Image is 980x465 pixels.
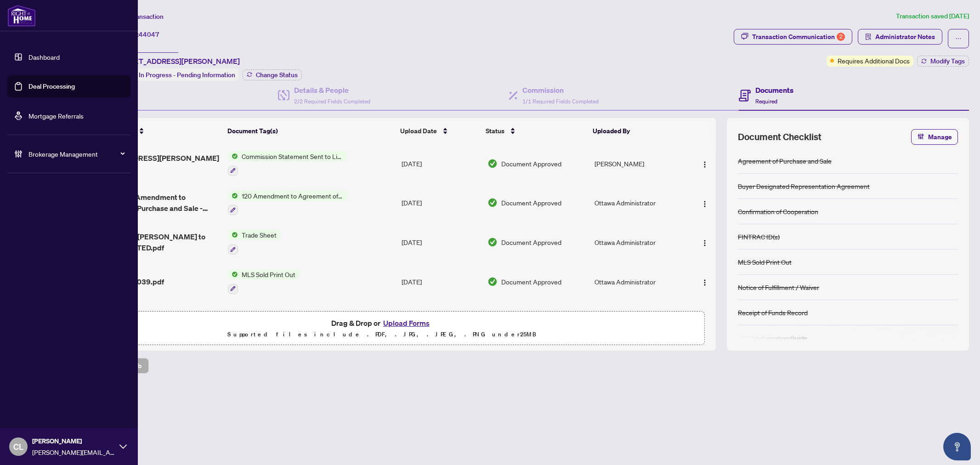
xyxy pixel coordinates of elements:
[838,56,910,66] span: Requires Additional Docs
[294,85,370,96] h4: Details & People
[501,198,561,208] span: Document Approved
[228,269,299,294] button: Status IconMLS Sold Print Out
[228,191,238,201] img: Status Icon
[238,151,347,161] span: Commission Statement Sent to Listing Brokerage
[522,85,599,96] h4: Commission
[591,222,685,262] td: Ottawa Administrator
[701,239,708,247] img: Logo
[224,118,397,144] th: Document Tag(s)
[697,195,712,210] button: Logo
[238,191,347,201] span: 120 Amendment to Agreement of Purchase and Sale
[738,181,870,191] div: Buyer Designated Representation Agreement
[398,144,484,183] td: [DATE]
[701,279,708,286] img: Logo
[837,33,845,41] div: 2
[738,232,780,242] div: FINTRAC ID(s)
[522,98,599,105] span: 1/1 Required Fields Completed
[917,56,969,67] button: Modify Tags
[930,58,965,64] span: Modify Tags
[228,191,347,215] button: Status Icon120 Amendment to Agreement of Purchase and Sale
[139,71,235,79] span: In Progress - Pending Information
[228,269,238,279] img: Status Icon
[896,11,969,22] article: Transaction saved [DATE]
[911,129,958,145] button: Manage
[398,301,484,341] td: [DATE]
[591,301,685,341] td: [PERSON_NAME]
[701,161,708,168] img: Logo
[755,98,777,105] span: Required
[943,433,971,460] button: Open asap
[397,118,482,144] th: Upload Date
[89,231,221,253] span: 2511830 - TS [PERSON_NAME] to review EXECUTED.pdf
[114,56,240,67] span: [STREET_ADDRESS][PERSON_NAME]
[487,277,498,287] img: Document Status
[487,198,498,208] img: Document Status
[486,126,504,136] span: Status
[331,317,432,329] span: Drag & Drop or
[482,118,589,144] th: Status
[738,307,808,318] div: Receipt of Funds Record
[752,29,845,44] div: Transaction Communication
[32,447,115,457] span: [PERSON_NAME][EMAIL_ADDRESS][DOMAIN_NAME]
[928,130,952,144] span: Manage
[955,35,962,42] span: ellipsis
[591,183,685,223] td: Ottawa Administrator
[114,12,164,21] span: View Transaction
[256,72,298,78] span: Change Status
[501,237,561,247] span: Document Approved
[738,206,818,216] div: Confirmation of Cooperation
[697,156,712,171] button: Logo
[28,82,75,91] a: Deal Processing
[398,222,484,262] td: [DATE]
[13,440,23,453] span: CL
[28,149,124,159] span: Brokerage Management
[400,126,437,136] span: Upload Date
[139,30,159,39] span: 44047
[738,130,821,143] span: Document Checklist
[865,34,872,40] span: solution
[487,237,498,247] img: Document Status
[243,69,302,80] button: Change Status
[697,235,712,250] button: Logo
[228,151,347,176] button: Status IconCommission Statement Sent to Listing Brokerage
[875,29,935,44] span: Administrator Notes
[501,277,561,287] span: Document Approved
[738,257,792,267] div: MLS Sold Print Out
[738,282,819,292] div: Notice of Fulfillment / Waiver
[32,436,115,446] span: [PERSON_NAME]
[294,98,370,105] span: 2/2 Required Fields Completed
[7,5,36,27] img: logo
[28,112,84,120] a: Mortgage Referrals
[701,200,708,208] img: Logo
[501,159,561,169] span: Document Approved
[697,274,712,289] button: Logo
[398,262,484,301] td: [DATE]
[89,153,221,175] span: [STREET_ADDRESS][PERSON_NAME] - CS.pdf
[591,144,685,183] td: [PERSON_NAME]
[114,68,239,81] div: Status:
[85,118,224,144] th: (20) File Name
[238,269,299,279] span: MLS Sold Print Out
[589,118,683,144] th: Uploaded By
[89,192,221,214] span: Ontario 120 - Amendment to Agreement of Purchase and Sale - Closing Date Signed.pdf
[59,312,704,346] span: Drag & Drop orUpload FormsSupported files include .PDF, .JPG, .JPEG, .PNG under25MB
[738,156,832,166] div: Agreement of Purchase and Sale
[65,329,699,340] p: Supported files include .PDF, .JPG, .JPEG, .PNG under 25 MB
[228,151,238,161] img: Status Icon
[228,230,280,255] button: Status IconTrade Sheet
[487,159,498,169] img: Document Status
[755,85,793,96] h4: Documents
[228,230,238,240] img: Status Icon
[380,317,432,329] button: Upload Forms
[591,262,685,301] td: Ottawa Administrator
[398,183,484,223] td: [DATE]
[734,29,852,45] button: Transaction Communication2
[28,53,60,61] a: Dashboard
[238,230,280,240] span: Trade Sheet
[858,29,942,45] button: Administrator Notes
